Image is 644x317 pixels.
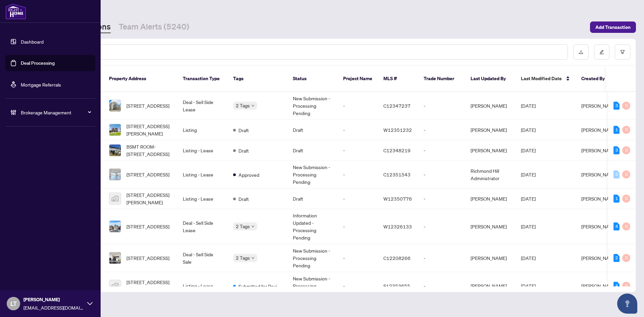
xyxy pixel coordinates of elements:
td: - [338,189,378,209]
td: Listing [177,120,228,140]
th: Tags [228,66,287,92]
div: 4 [613,282,620,290]
td: - [418,140,465,161]
button: Add Transaction [590,21,636,33]
td: [PERSON_NAME] [465,120,516,140]
span: Add Transaction [595,22,631,33]
td: Richmond Hill Administrator [465,161,516,189]
span: [PERSON_NAME] [581,171,618,177]
div: 0 [622,222,630,230]
th: Last Updated By [465,66,516,92]
a: Team Alerts (5240) [119,21,189,33]
th: Property Address [104,66,177,92]
img: thumbnail-img [109,169,121,180]
span: S12353655 [383,283,410,289]
img: thumbnail-img [109,280,121,292]
td: Draft [287,189,338,209]
a: Mortgage Referrals [21,82,61,88]
span: [PERSON_NAME] [581,103,618,109]
td: - [338,120,378,140]
span: Submitted for Review [238,282,282,290]
span: C12348219 [383,147,411,153]
span: [DATE] [521,171,536,177]
span: Draft [238,195,249,203]
td: Listing - Lease [177,140,228,161]
td: - [418,92,465,120]
span: C12351543 [383,171,411,177]
td: - [418,209,465,244]
div: 0 [613,170,620,178]
span: down [251,256,255,260]
span: [DATE] [521,196,536,202]
td: Listing - Lease [177,161,228,189]
td: - [338,92,378,120]
span: down [251,104,255,107]
span: 2 Tags [236,102,250,109]
td: Listing - Lease [177,272,228,300]
th: Created By [576,66,616,92]
button: edit [594,44,609,60]
div: 0 [622,170,630,178]
span: down [251,225,255,228]
span: BSMT ROOM-[STREET_ADDRESS] [126,143,172,158]
span: Brokerage Management [21,109,91,116]
td: - [418,189,465,209]
td: - [338,272,378,300]
img: thumbnail-img [109,124,121,136]
span: [PERSON_NAME] [581,147,618,153]
span: C12208266 [383,255,411,261]
th: MLS # [378,66,418,92]
td: - [338,209,378,244]
td: - [338,140,378,161]
th: Trade Number [418,66,465,92]
span: [STREET_ADDRESS] [126,223,169,230]
span: Draft [238,147,249,154]
td: Deal - Sell Side Lease [177,209,228,244]
img: thumbnail-img [109,252,121,264]
span: 2 Tags [236,222,250,230]
td: - [418,161,465,189]
span: W12351232 [383,127,412,133]
td: [PERSON_NAME] [465,244,516,272]
span: download [579,50,583,54]
button: download [573,44,589,60]
td: New Submission - Processing Pending [287,272,338,300]
td: Draft [287,140,338,161]
div: 0 [622,254,630,262]
td: New Submission - Processing Pending [287,92,338,120]
th: Project Name [338,66,378,92]
div: 3 [613,102,620,110]
span: [PERSON_NAME] [581,255,618,261]
td: - [338,161,378,189]
div: 0 [622,282,630,290]
span: [DATE] [521,255,536,261]
span: [DATE] [521,127,536,133]
img: thumbnail-img [109,221,121,232]
span: 2 Tags [236,254,250,262]
span: [DATE] [521,223,536,229]
div: 0 [622,146,630,154]
td: - [418,272,465,300]
td: Information Updated - Processing Pending [287,209,338,244]
span: [PERSON_NAME] [581,283,618,289]
td: [PERSON_NAME] [465,189,516,209]
div: 0 [622,102,630,110]
span: [STREET_ADDRESS] [126,102,169,109]
span: Last Modified Date [521,75,562,82]
div: 2 [613,254,620,262]
td: - [418,120,465,140]
a: Dashboard [21,39,44,45]
span: [STREET_ADDRESS][PERSON_NAME] [126,278,172,293]
span: [STREET_ADDRESS] [126,171,169,178]
span: W12326133 [383,223,412,229]
span: [DATE] [521,147,536,153]
span: [PERSON_NAME] [581,223,618,229]
span: edit [599,50,604,54]
td: New Submission - Processing Pending [287,244,338,272]
span: Draft [238,126,249,134]
span: [EMAIL_ADDRESS][DOMAIN_NAME] [23,304,84,311]
td: [PERSON_NAME] [465,209,516,244]
div: 1 [613,126,620,134]
button: Open asap [617,294,637,314]
span: C12347237 [383,103,411,109]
